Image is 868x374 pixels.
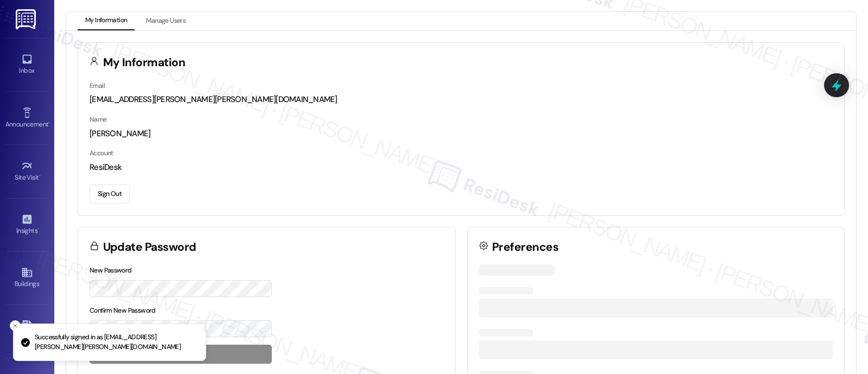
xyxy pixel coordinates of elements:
[78,12,135,30] button: My Information
[5,210,49,239] a: Insights •
[103,242,196,253] h3: Update Password
[90,266,132,275] label: New Password
[16,9,38,29] img: ResiDesk Logo
[103,57,186,68] h3: My Information
[90,94,833,105] div: [EMAIL_ADDRESS][PERSON_NAME][PERSON_NAME][DOMAIN_NAME]
[90,185,130,204] button: Sign Out
[35,333,197,352] p: Successfully signed in as [EMAIL_ADDRESS][PERSON_NAME][PERSON_NAME][DOMAIN_NAME]
[10,320,21,331] button: Close toast
[90,115,107,124] label: Name
[90,149,113,157] label: Account
[90,306,156,315] label: Confirm New Password
[5,157,49,186] a: Site Visit •
[90,162,833,173] div: ResiDesk
[492,242,558,253] h3: Preferences
[90,81,105,90] label: Email
[138,12,193,30] button: Manage Users
[90,128,833,140] div: [PERSON_NAME]
[5,263,49,293] a: Buildings
[5,317,49,346] a: Leads
[48,119,50,126] span: •
[5,50,49,79] a: Inbox
[39,172,41,180] span: •
[37,225,39,233] span: •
